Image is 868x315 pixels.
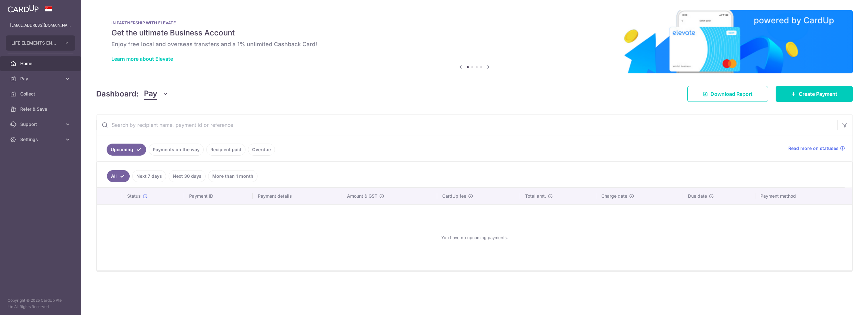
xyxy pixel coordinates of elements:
[788,145,845,151] a: Read more on statuses
[111,20,838,25] p: IN PARTNERSHIP WITH ELEVATE
[525,193,546,199] span: Total amt.
[788,145,839,151] span: Read more on statuses
[687,86,768,102] a: Download Report
[20,136,62,143] span: Settings
[6,35,75,51] button: LIFE ELEMENTS ENTERPRISE PTE. LTD.
[347,193,377,199] span: Amount & GST
[710,90,753,98] span: Download Report
[96,115,837,135] input: Search by recipient name, payment id or reference
[206,144,245,156] a: Recipient paid
[442,193,466,199] span: CardUp fee
[8,5,39,13] img: CardUp
[107,170,130,182] a: All
[20,91,62,97] span: Collect
[601,193,627,199] span: Charge date
[20,76,62,82] span: Pay
[184,188,253,204] th: Payment ID
[169,170,206,182] a: Next 30 days
[144,88,157,100] span: Pay
[799,90,837,98] span: Create Payment
[776,86,853,102] a: Create Payment
[96,88,139,100] h4: Dashboard:
[107,144,146,156] a: Upcoming
[111,28,838,38] h5: Get the ultimate Business Account
[208,170,257,182] a: More than 1 month
[96,10,853,73] img: Renovation banner
[149,144,204,156] a: Payments on the way
[20,121,62,127] span: Support
[11,40,58,46] span: LIFE ELEMENTS ENTERPRISE PTE. LTD.
[20,60,62,67] span: Home
[111,56,173,62] a: Learn more about Elevate
[111,40,838,48] h6: Enjoy free local and overseas transfers and a 1% unlimited Cashback Card!
[10,22,71,28] p: [EMAIL_ADDRESS][DOMAIN_NAME]
[248,144,275,156] a: Overdue
[104,210,845,265] div: You have no upcoming payments.
[688,193,707,199] span: Due date
[20,106,62,112] span: Refer & Save
[253,188,342,204] th: Payment details
[127,193,141,199] span: Status
[755,188,852,204] th: Payment method
[144,88,168,100] button: Pay
[132,170,166,182] a: Next 7 days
